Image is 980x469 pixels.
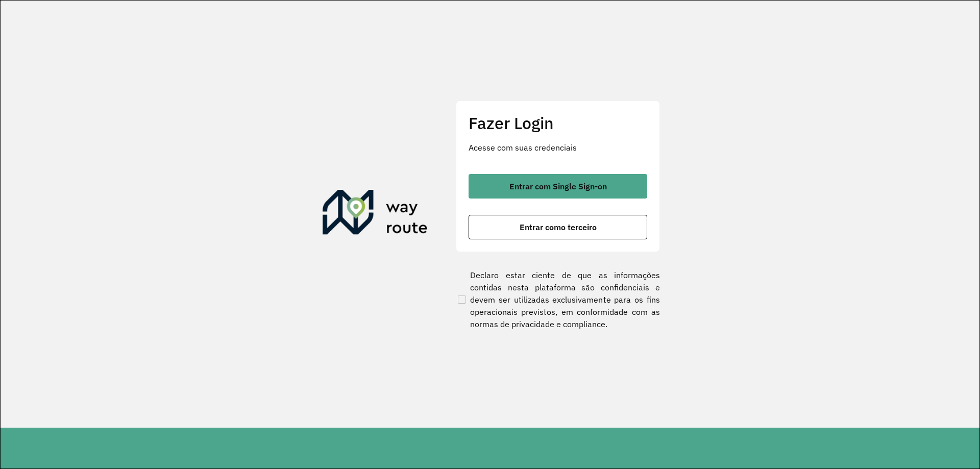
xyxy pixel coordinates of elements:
span: Entrar com Single Sign-on [509,182,607,190]
span: Entrar como terceiro [520,223,597,231]
label: Declaro estar ciente de que as informações contidas nesta plataforma são confidenciais e devem se... [456,269,660,330]
button: button [469,174,647,199]
button: button [469,215,647,239]
img: Roteirizador AmbevTech [323,190,428,239]
p: Acesse com suas credenciais [469,141,647,154]
h2: Fazer Login [469,113,647,133]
